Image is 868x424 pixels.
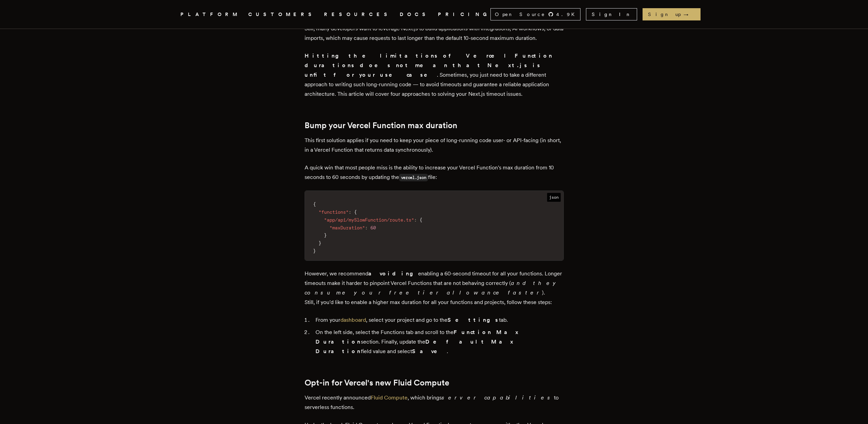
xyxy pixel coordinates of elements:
strong: Default Max Duration [315,338,514,354]
span: 60 [370,225,376,230]
li: From your , select your project and go to the tab. [313,315,564,325]
span: } [324,232,327,238]
p: A quick win that most people miss is the ability to increase your Vercel Function's max duration ... [305,163,564,182]
button: PLATFORM [180,10,240,19]
span: : [414,217,417,223]
span: "functions" [319,209,349,215]
a: PRICING [438,10,490,19]
span: { [313,201,316,207]
span: : [365,225,368,230]
h2: Opt-in for Vercel's new Fluid Compute [305,378,564,388]
strong: Hitting the limitations of Vercel Function durations does not mean that Next.js is unfit for your... [305,52,553,78]
p: However, we recommend enabling a 60-second timeout for all your functions. Longer timeouts make i... [305,269,564,307]
span: { [354,209,357,215]
strong: avoiding [368,270,418,277]
code: vercel.json [399,174,428,181]
strong: Save [412,348,447,354]
button: RESOURCES [324,10,392,19]
a: DOCS [400,10,430,19]
p: Vercel recently announced , which brings to serverless functions. [305,393,564,412]
p: . Sometimes, you just need to take a different approach to writing such long-running code — to av... [305,51,564,99]
strong: Function Max Duration [315,329,519,345]
span: { [420,217,422,223]
span: : [349,209,351,215]
span: "app/api/mySlowFunction/route.ts" [324,217,414,223]
span: json [547,193,561,202]
em: server capabilities [442,394,554,401]
a: Sign up [643,8,701,20]
li: On the left side, select the Functions tab and scroll to the section. Finally, update the field v... [313,328,564,356]
span: "maxDuration" [329,225,365,230]
strong: Settings [447,317,499,323]
a: CUSTOMERS [248,10,316,19]
span: } [313,248,316,254]
a: Fluid Compute [371,394,408,401]
span: → [683,11,695,18]
em: and they consume your free tier allowance faster [305,280,561,296]
span: Open Source [495,11,545,18]
a: dashboard [340,317,366,323]
h2: Bump your Vercel Function max duration [305,121,564,130]
span: 4.9 K [556,11,579,18]
a: Sign In [586,8,637,20]
span: } [319,240,321,246]
p: This first solution applies if you need to keep your piece of long-running code user- or API-faci... [305,136,564,155]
